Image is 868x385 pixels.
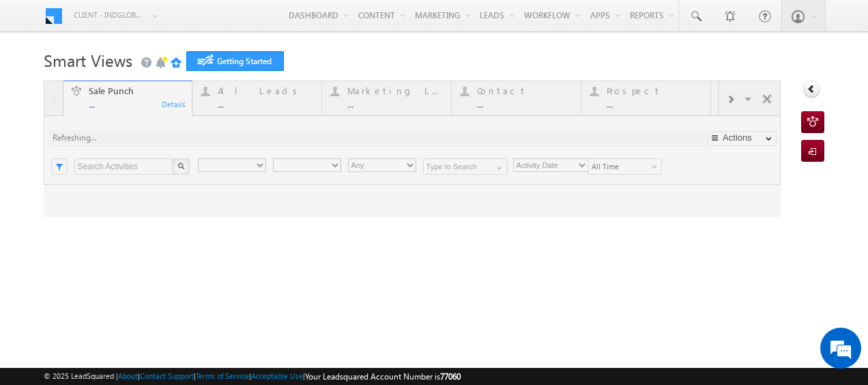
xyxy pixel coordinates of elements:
a: Acceptable Use [251,371,303,380]
span: Client - indglobal1 (77060) [74,8,145,22]
a: Terms of Service [196,371,249,380]
span: © 2025 LeadSquared | | | | | [44,370,461,383]
span: 77060 [440,371,461,382]
a: Getting Started [186,51,284,71]
span: Smart Views [44,49,132,71]
span: Your Leadsquared Account Number is [305,371,461,382]
a: Contact Support [140,371,194,380]
a: About [118,371,138,380]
